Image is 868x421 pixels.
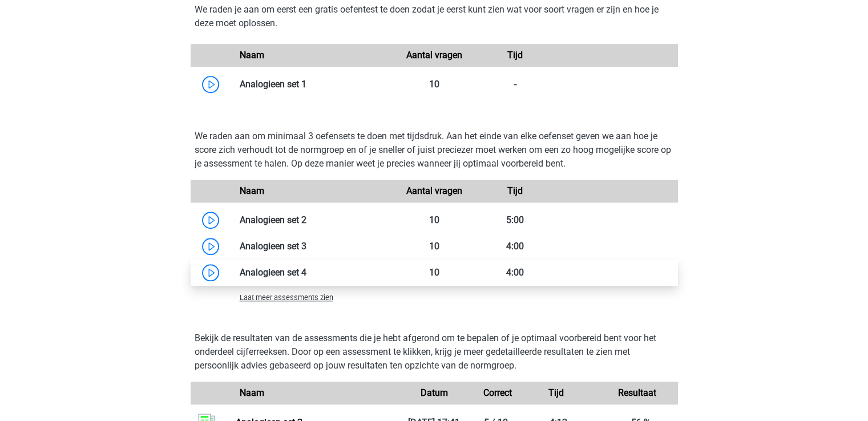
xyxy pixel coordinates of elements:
div: Datum [393,386,474,400]
div: Analogieen set 3 [231,240,394,253]
p: We raden aan om minimaal 3 oefensets te doen met tijdsdruk. Aan het einde van elke oefenset geven... [195,129,674,171]
div: Tijd [515,386,596,400]
div: Aantal vragen [393,48,474,62]
div: Naam [231,386,394,400]
div: Analogieen set 1 [231,78,394,91]
div: Tijd [475,184,556,198]
div: Analogieen set 4 [231,266,394,280]
div: Resultaat [596,386,677,400]
p: Bekijk de resultaten van de assessments die je hebt afgerond om te bepalen of je optimaal voorber... [195,331,674,373]
div: Naam [231,48,394,62]
span: Laat meer assessments zien [240,293,333,302]
div: Correct [475,386,515,400]
div: Naam [231,184,394,198]
p: We raden je aan om eerst een gratis oefentest te doen zodat je eerst kunt zien wat voor soort vra... [195,3,674,30]
div: Aantal vragen [393,184,474,198]
div: Analogieen set 2 [231,213,394,227]
div: Tijd [475,48,556,62]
